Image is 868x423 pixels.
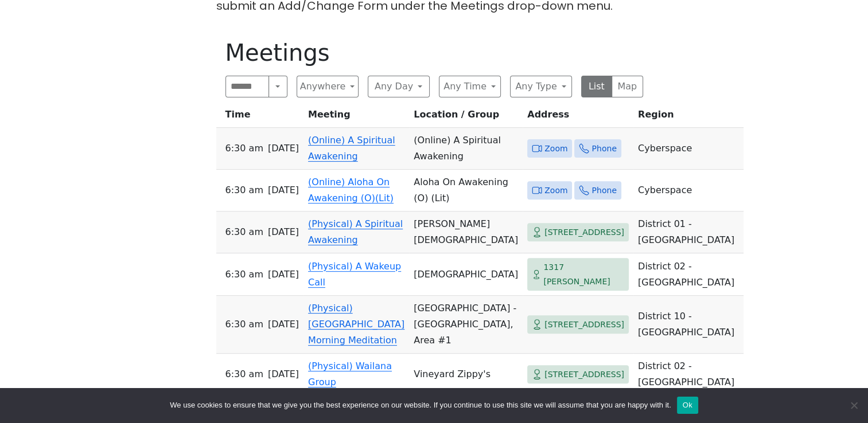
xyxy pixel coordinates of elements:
[268,267,299,283] span: [DATE]
[544,183,567,198] span: Zoom
[633,354,744,395] td: District 02 - [GEOGRAPHIC_DATA]
[544,142,567,156] span: Zoom
[268,182,299,198] span: [DATE]
[510,76,572,97] button: Any Type
[225,316,263,332] span: 6:30 AM
[409,211,523,253] td: [PERSON_NAME][DEMOGRAPHIC_DATA]
[633,170,744,211] td: Cyberspace
[216,107,304,128] th: Time
[543,260,624,288] span: 1317 [PERSON_NAME]
[677,397,698,414] button: Ok
[848,399,859,411] span: No
[591,183,616,198] span: Phone
[297,76,359,97] button: Anywhere
[544,225,624,240] span: [STREET_ADDRESS]
[268,224,299,240] span: [DATE]
[409,170,523,211] td: Aloha On Awakening (O) (Lit)
[523,107,633,128] th: Address
[409,128,523,170] td: (Online) A Spiritual Awakening
[308,177,394,203] a: (Online) Aloha On Awakening (O)(Lit)
[303,107,409,128] th: Meeting
[225,140,263,156] span: 6:30 AM
[225,224,263,240] span: 6:30 AM
[268,140,299,156] span: [DATE]
[581,76,613,97] button: List
[308,361,392,387] a: (Physical) Wailana Group
[225,182,263,198] span: 6:30 AM
[409,253,523,296] td: [DEMOGRAPHIC_DATA]
[633,296,744,354] td: District 10 - [GEOGRAPHIC_DATA]
[409,107,523,128] th: Location / Group
[544,367,624,382] span: [STREET_ADDRESS]
[633,128,744,170] td: Cyberspace
[612,76,643,97] button: Map
[225,76,270,97] input: Search
[409,296,523,354] td: [GEOGRAPHIC_DATA] - [GEOGRAPHIC_DATA], Area #1
[268,76,287,97] button: Search
[308,261,401,288] a: (Physical) A Wakeup Call
[633,253,744,296] td: District 02 - [GEOGRAPHIC_DATA]
[268,316,299,332] span: [DATE]
[225,267,263,283] span: 6:30 AM
[308,218,403,245] a: (Physical) A Spiritual Awakening
[409,354,523,395] td: Vineyard Zippy's
[544,318,624,332] span: [STREET_ADDRESS]
[225,366,263,382] span: 6:30 AM
[308,303,404,346] a: (Physical) [GEOGRAPHIC_DATA] Morning Meditation
[591,142,616,156] span: Phone
[439,76,501,97] button: Any Time
[308,135,395,162] a: (Online) A Spiritual Awakening
[268,366,299,382] span: [DATE]
[633,211,744,253] td: District 01 - [GEOGRAPHIC_DATA]
[170,399,671,411] span: We use cookies to ensure that we give you the best experience on our website. If you continue to ...
[368,76,430,97] button: Any Day
[225,39,643,66] h1: Meetings
[633,107,744,128] th: Region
